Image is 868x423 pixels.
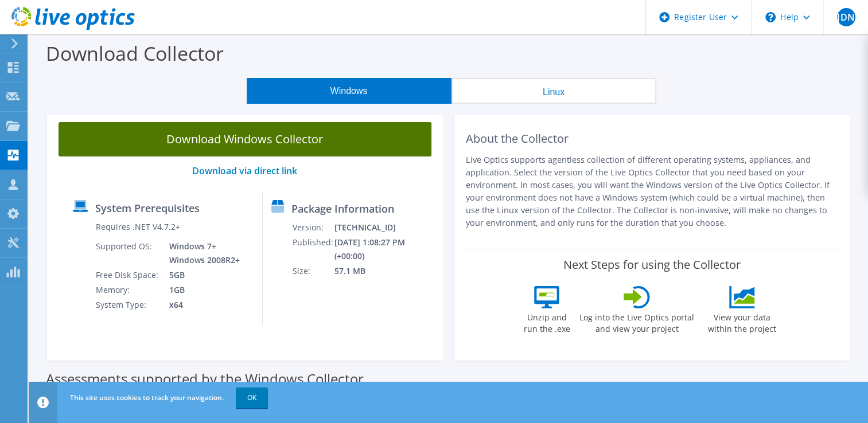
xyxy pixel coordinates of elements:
[451,78,656,104] button: Linux
[334,264,437,279] td: 57.1 MB
[95,239,161,268] td: Supported OS:
[765,12,776,22] svg: \n
[520,308,573,335] label: Unzip and run the .exe
[95,268,161,283] td: Free Disk Space:
[247,78,451,104] button: Windows
[466,154,839,229] p: Live Optics supports agentless collection of different operating systems, appliances, and applica...
[236,387,268,408] a: OK
[466,132,839,146] h2: About the Collector
[579,308,695,335] label: Log into the Live Optics portal and view your project
[161,268,242,283] td: 5GB
[161,297,242,312] td: x64
[161,239,242,268] td: Windows 7+ Windows 2008R2+
[192,164,297,177] a: Download via direct link
[95,283,161,297] td: Memory:
[334,220,437,235] td: [TECHNICAL_ID]
[95,297,161,312] td: System Type:
[291,203,394,214] label: Package Information
[292,220,334,235] td: Version:
[161,283,242,297] td: 1GB
[837,8,855,26] span: JDN
[563,258,741,272] label: Next Steps for using the Collector
[95,202,200,214] label: System Prerequisites
[96,221,180,233] label: Requires .NET V4.7.2+
[70,393,224,402] span: This site uses cookies to track your navigation.
[46,40,224,66] label: Download Collector
[292,235,334,264] td: Published:
[46,373,364,385] label: Assessments supported by the Windows Collector
[59,122,431,156] a: Download Windows Collector
[334,235,437,264] td: [DATE] 1:08:27 PM (+00:00)
[700,308,783,335] label: View your data within the project
[292,264,334,279] td: Size:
